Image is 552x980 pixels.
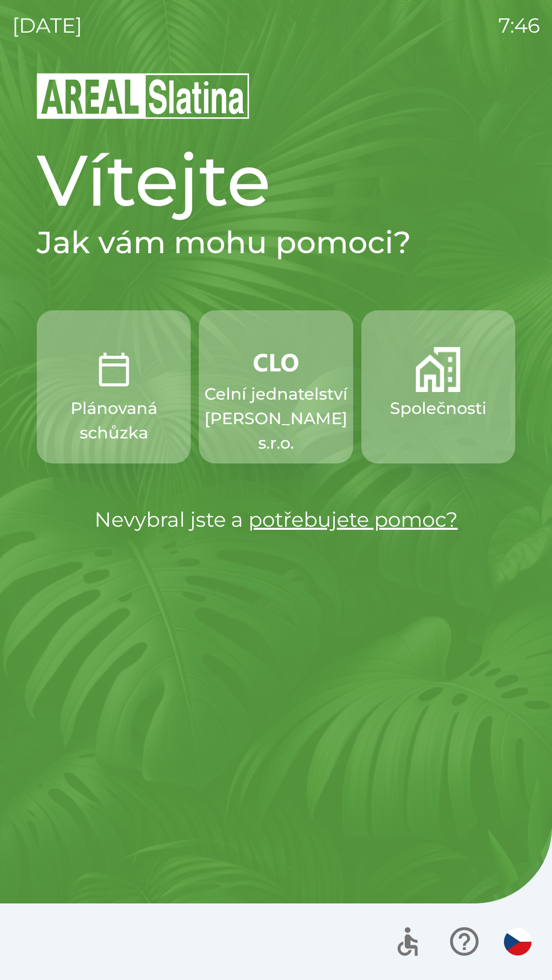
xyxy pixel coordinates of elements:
img: 889875ac-0dea-4846-af73-0927569c3e97.png [254,347,298,378]
p: Plánovaná schůzka [61,396,166,445]
p: Společnosti [390,396,487,421]
p: [DATE] [12,10,82,41]
button: Společnosti [361,310,515,463]
h1: Vítejte [37,137,515,224]
img: 58b4041c-2a13-40f9-aad2-b58ace873f8c.png [416,347,461,392]
button: Celní jednatelství [PERSON_NAME] s.r.o. [199,310,353,463]
h2: Jak vám mohu pomoci? [37,224,515,261]
img: Logo [37,71,515,120]
img: cs flag [504,928,532,955]
p: Celní jednatelství [PERSON_NAME] s.r.o. [204,382,348,455]
img: 0ea463ad-1074-4378-bee6-aa7a2f5b9440.png [91,347,136,392]
p: Nevybral jste a [37,504,515,535]
a: potřebujete pomoc? [248,507,458,532]
p: 7:46 [498,10,540,41]
button: Plánovaná schůzka [37,310,191,463]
